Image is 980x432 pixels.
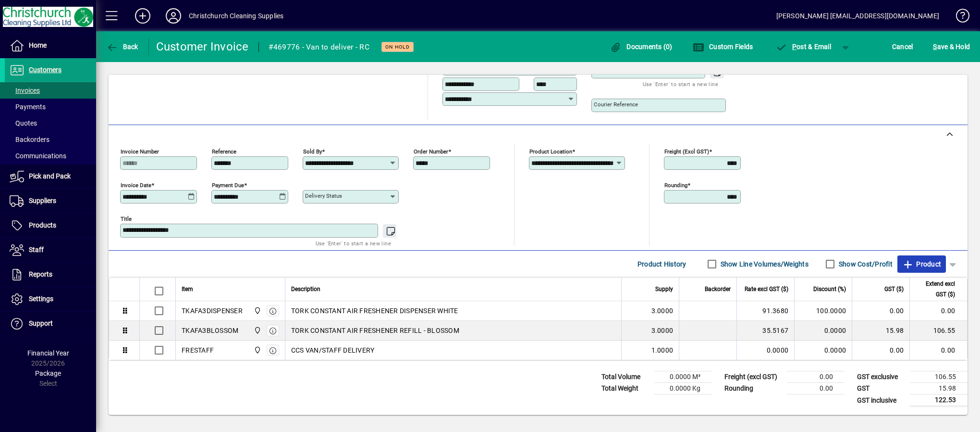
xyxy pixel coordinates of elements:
[643,78,718,89] mat-hint: Use 'Enter' to start a new line
[608,38,675,55] button: Documents (0)
[106,43,138,51] span: Back
[664,148,709,155] mat-label: Freight (excl GST)
[29,246,44,254] span: Staff
[10,103,46,111] span: Payments
[884,284,904,294] span: GST ($)
[291,326,459,335] span: TORK CONSTANT AIR FRESHENER REFILL - BLOSSOM
[597,383,654,394] td: Total Weight
[651,326,674,335] span: 3.0000
[5,312,96,336] a: Support
[5,131,96,148] a: Backorders
[594,101,638,108] mat-label: Courier Reference
[182,345,214,355] div: FRESTAFF
[933,39,970,54] span: ave & Hold
[529,148,572,155] mat-label: Product location
[182,306,243,316] div: TKAFA3DISPENSER
[127,7,158,25] button: Add
[303,148,322,155] mat-label: Sold by
[852,321,909,341] td: 15.98
[890,38,916,55] button: Cancel
[852,301,909,321] td: 0.00
[10,87,40,94] span: Invoices
[29,319,53,327] span: Support
[910,371,968,383] td: 106.55
[705,284,731,294] span: Backorder
[414,148,448,155] mat-label: Order number
[910,383,968,394] td: 15.98
[654,371,712,383] td: 0.0000 M³
[909,301,967,321] td: 0.00
[5,148,96,164] a: Communications
[121,216,132,222] mat-label: Title
[35,369,61,377] span: Package
[291,284,320,294] span: Description
[27,349,69,357] span: Financial Year
[5,214,96,238] a: Products
[852,371,910,383] td: GST exclusive
[902,256,941,272] span: Product
[720,383,787,394] td: Rounding
[5,115,96,131] a: Quotes
[787,383,845,394] td: 0.00
[720,371,787,383] td: Freight (excl GST)
[316,238,391,249] mat-hint: Use 'Enter' to start a new line
[852,341,909,360] td: 0.00
[745,284,788,294] span: Rate excl GST ($)
[651,306,674,316] span: 3.0000
[792,43,796,51] span: P
[852,394,910,407] td: GST inclusive
[651,345,674,355] span: 1.0000
[29,295,53,303] span: Settings
[10,119,37,127] span: Quotes
[5,82,96,99] a: Invoices
[10,136,49,143] span: Backorders
[5,238,96,262] a: Staff
[5,263,96,287] a: Reports
[121,182,151,189] mat-label: Invoice date
[269,39,369,55] div: #469776 - Van to deliver - RC
[933,43,937,51] span: S
[5,287,96,311] a: Settings
[693,43,753,51] span: Custom Fields
[654,383,712,394] td: 0.0000 Kg
[385,44,410,50] span: On hold
[794,321,852,341] td: 0.0000
[158,7,189,25] button: Profile
[29,221,56,229] span: Products
[776,8,939,24] div: [PERSON_NAME] [EMAIL_ADDRESS][DOMAIN_NAME]
[5,99,96,115] a: Payments
[305,192,342,199] mat-label: Delivery status
[189,8,283,24] div: Christchurch Cleaning Supplies
[637,256,686,272] span: Product History
[251,305,262,316] span: Christchurch Cleaning Supplies Ltd
[121,148,159,155] mat-label: Invoice number
[5,189,96,213] a: Suppliers
[910,394,968,407] td: 122.53
[775,43,831,51] span: ost & Email
[794,341,852,360] td: 0.0000
[212,182,244,189] mat-label: Payment due
[212,148,236,155] mat-label: Reference
[916,279,955,300] span: Extend excl GST ($)
[897,255,946,273] button: Product
[10,152,66,160] span: Communications
[291,306,458,316] span: TORK CONSTANT AIR FRESHENER DISPENSER WHITE
[29,66,61,74] span: Customers
[251,325,262,336] span: Christchurch Cleaning Supplies Ltd
[794,301,852,321] td: 100.0000
[104,38,141,55] button: Back
[291,345,375,355] span: CCS VAN/STAFF DELIVERY
[29,197,56,204] span: Suppliers
[931,38,972,55] button: Save & Hold
[251,345,262,356] span: Christchurch Cleaning Supplies Ltd
[634,255,690,273] button: Product History
[655,284,673,294] span: Supply
[743,306,788,316] div: 91.3680
[787,371,845,383] td: 0.00
[29,172,71,180] span: Pick and Pack
[852,383,910,394] td: GST
[892,39,913,54] span: Cancel
[949,2,968,33] a: Knowledge Base
[909,321,967,341] td: 106.55
[743,326,788,335] div: 35.5167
